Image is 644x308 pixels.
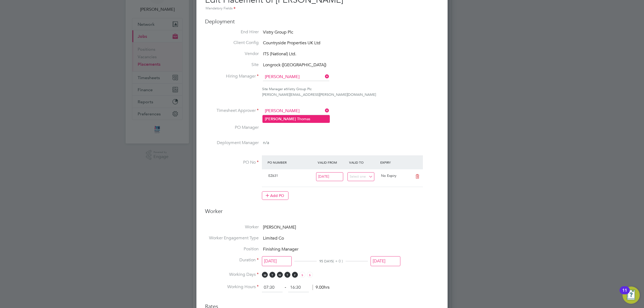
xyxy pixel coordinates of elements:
span: 9.00hrs [313,285,330,290]
input: 17:00 [288,283,309,292]
span: Site Manager at [262,87,287,91]
label: PO No [205,160,259,165]
span: S [307,272,313,278]
input: Select one [371,256,400,266]
label: Position [205,246,259,252]
input: Search for... [263,73,329,81]
h3: Worker [205,208,439,219]
span: Finishing Manager [263,247,298,252]
label: Working Hours [205,284,259,290]
span: W [277,272,283,278]
input: Select one [347,172,375,181]
span: F [292,272,298,278]
input: 08:00 [262,283,283,292]
span: M [262,272,268,278]
label: Worker [205,224,259,230]
span: Limited Co [263,236,284,241]
label: Timesheet Approver [205,108,259,113]
label: Hiring Manager [205,74,259,79]
label: Site [205,62,259,68]
span: T [269,272,275,278]
span: EZ631 [268,173,278,178]
span: T [284,272,290,278]
span: ( + 0 ) [333,259,343,263]
span: S [299,272,305,278]
label: Duration [205,257,259,263]
input: Select one [316,172,343,181]
label: End Hirer [205,29,259,35]
label: PO Manager [205,125,259,130]
input: Search for... [263,107,329,115]
h3: Deployment [205,18,439,25]
div: Valid To [348,157,379,167]
b: [PERSON_NAME] [265,117,296,121]
div: Mandatory Fields [205,6,439,12]
input: Select one [262,256,292,266]
span: Longrock ([GEOGRAPHIC_DATA]) [263,62,326,68]
div: Valid From [316,157,348,167]
span: No Expiry [381,173,396,178]
span: Vistry Group Plc [263,30,293,35]
b: T [297,117,299,121]
button: Open Resource Center, 11 new notifications [623,287,640,304]
div: 11 [622,290,627,297]
label: Vendor [205,51,259,57]
label: Client Config [205,40,259,46]
span: Vistry Group Plc [287,87,312,91]
label: Working Days [205,272,259,277]
span: n/a [263,140,269,145]
span: [PERSON_NAME] [263,225,296,230]
span: Countryside Properties UK Ltd [263,41,320,46]
label: Deployment Manager [205,140,259,146]
span: ‐ [284,285,287,290]
label: Worker Engagement Type [205,235,259,241]
span: 95 DAYS [319,259,333,263]
div: Expiry [379,157,410,167]
div: PO Number [266,157,316,167]
div: [PERSON_NAME][EMAIL_ADDRESS][PERSON_NAME][DOMAIN_NAME] [262,92,439,98]
button: Add PO [262,191,288,200]
span: ITS (National) Ltd. [263,51,296,57]
li: homas [263,115,330,123]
